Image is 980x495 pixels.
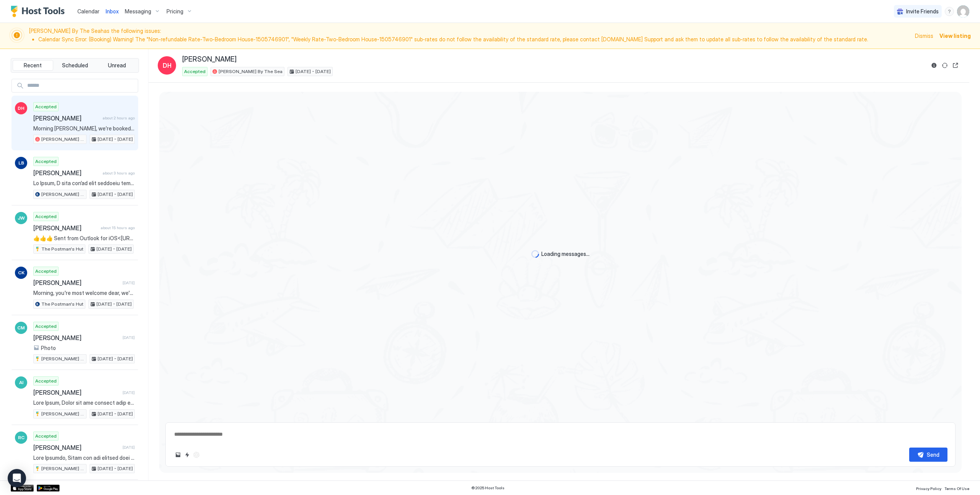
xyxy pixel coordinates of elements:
[17,324,25,331] span: CM
[35,378,57,384] span: Accepted
[24,62,42,69] span: Recent
[163,61,171,70] span: DH
[11,485,34,492] a: App Store
[929,61,939,70] button: Reservation information
[33,334,119,342] span: [PERSON_NAME]
[103,116,135,120] span: about 2 hours ago
[96,246,132,252] span: [DATE] - [DATE]
[19,379,23,386] span: AI
[106,8,119,15] span: Inbox
[173,450,183,459] button: Upload image
[33,444,119,451] span: [PERSON_NAME]
[122,390,135,395] span: [DATE]
[167,8,183,15] span: Pricing
[98,136,133,143] span: [DATE] - [DATE]
[98,465,133,472] span: [DATE] - [DATE]
[96,301,132,308] span: [DATE] - [DATE]
[945,7,954,16] div: menu
[18,434,24,441] span: RC
[38,36,910,43] li: Calendar Sync Error: (Booking) Warning! The "Non-refundable Rate-Two-Bedroom House-1505746901", "...
[35,103,57,110] span: Accepted
[33,224,98,232] span: [PERSON_NAME]
[96,60,137,71] button: Unread
[940,61,949,70] button: Sync reservation
[944,486,969,491] span: Terms Of Use
[18,269,24,276] span: CK
[122,445,135,450] span: [DATE]
[103,171,135,176] span: about 3 hours ago
[35,268,57,275] span: Accepted
[8,469,26,487] div: Open Intercom Messenger
[18,105,24,112] span: DH
[98,191,133,198] span: [DATE] - [DATE]
[101,225,135,230] span: about 15 hours ago
[33,454,135,461] span: Lore Ipsumdo, Sitam con adi elitsed doei te - in’ut laboreetd ma aliq eni! 😊 🔑 Admin-ve qu nostr ...
[531,250,539,258] div: loading
[62,62,88,69] span: Scheduled
[916,486,941,491] span: Privacy Policy
[41,191,85,198] span: [PERSON_NAME] By The Sea
[33,399,135,406] span: Lore Ipsum, Dolor sit ame consect adip el - se’do eiusmodte in utla etd! 😊 🔑 Magna-al en admin ve...
[35,323,57,330] span: Accepted
[33,290,135,296] span: Morning, you're most welcome dear, we're happy you could rest and recharge staying in [GEOGRAPHIC...
[41,345,56,352] span: Photo
[916,484,941,492] a: Privacy Policy
[77,7,100,15] a: Calendar
[106,7,119,15] a: Inbox
[41,246,83,252] span: The Postman's Hut
[906,8,939,15] span: Invite Friends
[33,389,119,396] span: [PERSON_NAME]
[183,450,192,459] button: Quick reply
[122,280,135,285] span: [DATE]
[33,114,100,122] span: [PERSON_NAME]
[11,58,139,73] div: tab-group
[24,79,138,92] input: Input Field
[927,451,939,459] div: Send
[13,60,53,71] button: Recent
[35,213,57,220] span: Accepted
[944,484,969,492] a: Terms Of Use
[957,5,969,18] div: User profile
[915,32,933,40] div: Dismiss
[55,60,95,71] button: Scheduled
[77,8,100,15] span: Calendar
[35,433,57,440] span: Accepted
[541,251,590,257] span: Loading messages...
[471,485,505,490] span: © 2025 Host Tools
[951,61,960,70] button: Open reservation
[98,355,133,362] span: [DATE] - [DATE]
[41,136,85,143] span: [PERSON_NAME] By The Sea
[41,355,85,362] span: [PERSON_NAME] By The Sea
[41,465,85,472] span: [PERSON_NAME] By The Sea
[182,55,237,64] span: [PERSON_NAME]
[11,6,68,17] a: Host Tools Logo
[41,410,85,417] span: [PERSON_NAME] By The Sea
[98,410,133,417] span: [DATE] - [DATE]
[33,235,135,242] span: 👍👍👍 Sent from Outlook for iOS<[URL][DOMAIN_NAME]>
[18,160,24,166] span: LB
[219,68,283,75] span: [PERSON_NAME] By The Sea
[122,335,135,340] span: [DATE]
[108,62,126,69] span: Unread
[33,180,135,187] span: Lo Ipsum, D sita con’ad elit seddoeiu temp inci ut Laboree Do Mag Ali! Enim a minimven quisnost e...
[909,448,947,462] button: Send
[184,68,206,75] span: Accepted
[29,28,910,44] span: [PERSON_NAME] By The Sea has the following issues:
[939,32,971,40] div: View listing
[125,8,151,15] span: Messaging
[33,169,100,177] span: [PERSON_NAME]
[33,279,119,287] span: [PERSON_NAME]
[35,158,57,165] span: Accepted
[33,125,135,132] span: Morning [PERSON_NAME], we’re booked until [DATE] I’m afraid. [DATE] night is available if that’s ...
[41,301,83,308] span: The Postman's Hut
[37,485,60,492] a: Google Play Store
[18,215,25,221] span: JW
[296,68,331,75] span: [DATE] - [DATE]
